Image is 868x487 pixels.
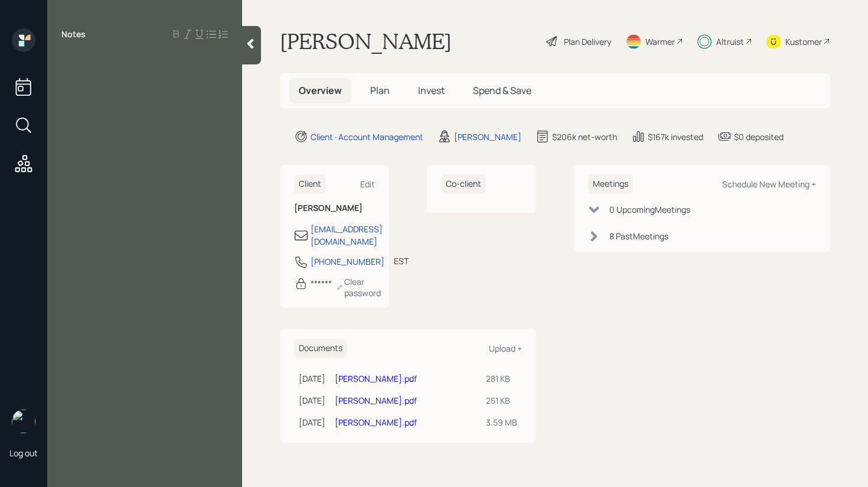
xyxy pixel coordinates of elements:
[280,28,452,54] h1: [PERSON_NAME]
[335,373,417,384] a: [PERSON_NAME].pdf
[394,255,409,267] div: EST
[311,223,383,248] div: [EMAIL_ADDRESS][DOMAIN_NAME]
[9,447,38,459] div: Log out
[734,131,784,143] div: $0 deposited
[299,372,325,385] div: [DATE]
[645,35,675,48] div: Warmer
[486,416,517,428] div: 3.59 MB
[294,339,347,358] h6: Documents
[418,84,445,97] span: Invest
[311,255,384,268] div: [PHONE_NUMBER]
[299,394,325,407] div: [DATE]
[785,35,822,48] div: Kustomer
[294,203,375,213] h6: [PERSON_NAME]
[564,35,611,48] div: Plan Delivery
[609,230,668,242] div: 8 Past Meeting s
[370,84,390,97] span: Plan
[360,178,375,190] div: Edit
[337,276,384,298] div: Clear password
[609,203,690,216] div: 0 Upcoming Meeting s
[552,131,617,143] div: $206k net-worth
[486,394,517,407] div: 251 KB
[473,84,531,97] span: Spend & Save
[441,174,486,194] h6: Co-client
[335,395,417,406] a: [PERSON_NAME].pdf
[299,416,325,428] div: [DATE]
[722,178,816,190] div: Schedule New Meeting +
[299,84,342,97] span: Overview
[61,28,86,40] label: Notes
[454,131,521,143] div: [PERSON_NAME]
[486,372,517,385] div: 281 KB
[294,174,326,194] h6: Client
[311,131,423,143] div: Client · Account Management
[335,417,417,428] a: [PERSON_NAME].pdf
[489,343,522,354] div: Upload +
[716,35,744,48] div: Altruist
[12,410,35,433] img: retirable_logo.png
[588,174,633,194] h6: Meetings
[648,131,703,143] div: $167k invested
